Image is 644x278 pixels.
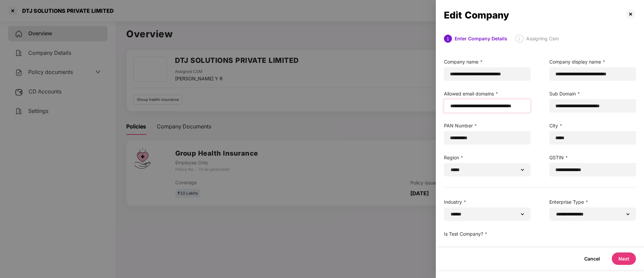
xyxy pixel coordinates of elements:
span: 2 [518,36,521,41]
label: City [549,122,636,129]
div: Edit Company [444,11,625,19]
label: Company name [444,58,531,66]
label: Allowed email domains [444,90,531,97]
label: PAN Number [444,122,531,129]
label: Sub Domain [549,90,636,97]
label: GSTIN [549,154,636,161]
div: Enter Company Details [455,35,507,43]
div: Assigning Csm [526,35,559,43]
span: 1 [447,36,449,41]
label: Region [444,154,531,161]
button: Cancel [578,252,607,265]
label: Industry [444,198,531,206]
button: Next [612,252,636,265]
label: Is Test Company? [444,230,531,238]
label: Yes [452,247,461,253]
label: Company display name [549,58,636,66]
label: No [477,247,485,253]
label: Enterprise Type [549,198,636,206]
